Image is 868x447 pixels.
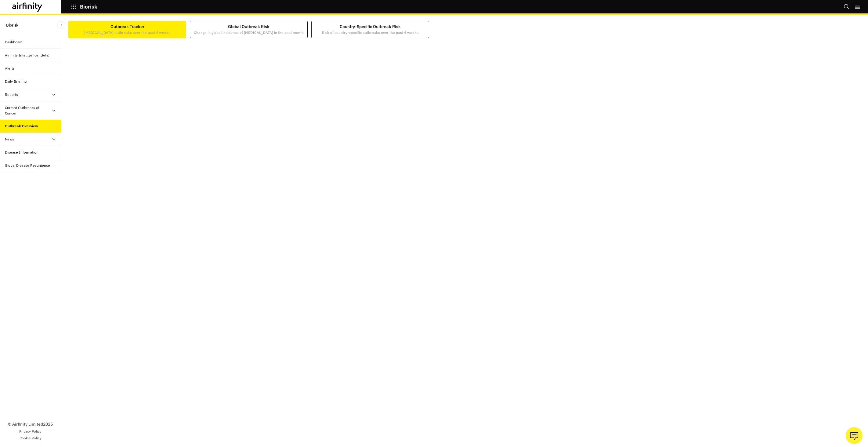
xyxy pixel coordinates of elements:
[846,427,863,444] button: Ask our analysts
[5,92,18,97] div: Reports
[80,4,97,9] p: Biorisk
[194,30,304,35] p: Change in global incidence of [MEDICAL_DATA] in the past month
[71,2,97,12] button: Biorisk
[5,79,27,84] div: Daily Briefing
[322,30,418,35] p: Risk of country-specific outbreaks over the past 4 weeks
[844,2,850,12] button: Search
[19,429,42,434] a: Privacy Policy
[5,53,49,58] div: Airfinity Intelligence (Beta)
[5,39,23,45] div: Dashboard
[20,435,42,441] a: Cookie Policy
[84,30,170,35] p: [MEDICAL_DATA] outbreaks over the past 4 weeks
[5,163,50,168] div: Global Disease Resurgence
[57,21,65,29] button: Close Sidebar
[5,123,38,129] div: Outbreak Overview
[194,24,304,35] div: Global Outbreak Risk
[8,421,53,427] p: © Airfinity Limited 2025
[84,24,170,35] div: Outbreak Tracker
[6,20,18,31] p: Biorisk
[5,136,14,142] div: News
[5,105,51,116] div: Current Outbreaks of Concern
[5,66,15,71] div: Alerts
[322,24,418,35] div: Country-Specific Outbreak Risk
[5,150,38,155] div: Disease Information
